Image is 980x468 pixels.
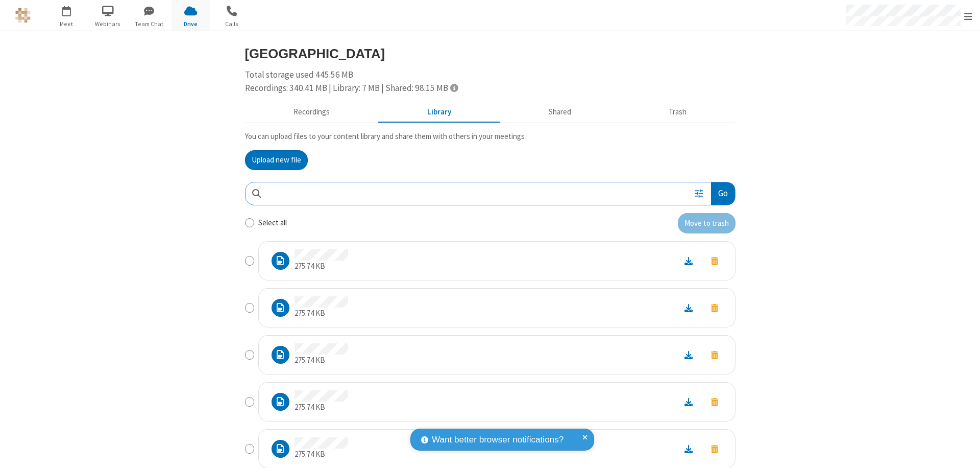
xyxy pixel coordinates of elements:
[702,301,727,315] button: Move to trash
[675,396,702,408] a: Download file
[295,402,348,413] p: 275.74 KB
[245,150,308,171] button: Upload new file
[702,254,727,268] button: Move to trash
[295,355,348,366] p: 275.74 KB
[295,308,348,319] p: 275.74 KB
[379,103,500,122] button: Content library
[620,103,736,122] button: Trash
[245,131,736,143] p: You can upload files to your content library and share them with others in your meetings
[702,348,727,362] button: Move to trash
[702,395,727,409] button: Move to trash
[47,19,86,29] span: Meet
[432,433,563,447] span: Want better browser notifications?
[702,442,727,456] button: Move to trash
[245,103,379,122] button: Recorded meetings
[245,68,736,95] div: Total storage used 445.56 MB
[171,19,210,29] span: Drive
[130,19,168,29] span: Team Chat
[213,19,251,29] span: Calls
[450,83,458,92] span: Totals displayed include files that have been moved to the trash.
[258,217,287,229] label: Select all
[245,46,736,61] h3: [GEOGRAPHIC_DATA]
[675,349,702,361] a: Download file
[295,261,348,272] p: 275.74 KB
[245,82,736,95] div: Recordings: 340.41 MB | Library: 7 MB | Shared: 98.15 MB
[500,103,620,122] button: Shared during meetings
[678,213,736,233] button: Move to trash
[675,443,702,455] a: Download file
[15,8,31,23] img: QA Selenium DO NOT DELETE OR CHANGE
[89,19,127,29] span: Webinars
[675,302,702,314] a: Download file
[675,255,702,267] a: Download file
[711,182,734,205] button: Go
[295,449,348,460] p: 275.74 KB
